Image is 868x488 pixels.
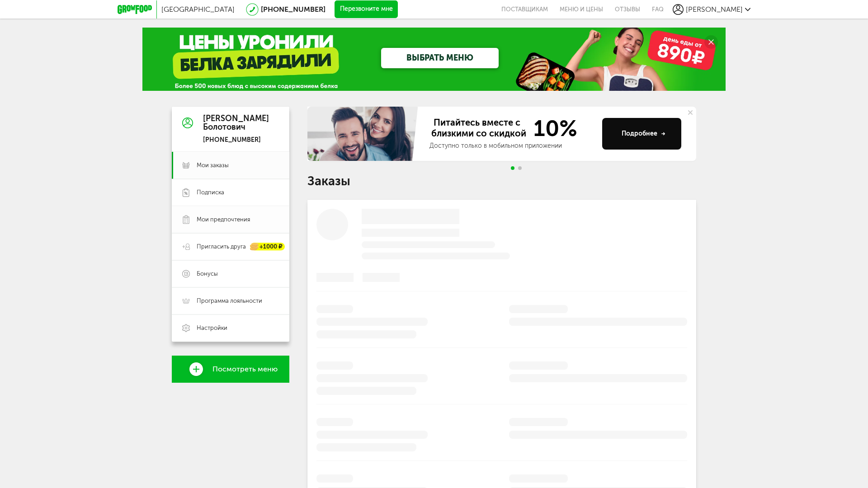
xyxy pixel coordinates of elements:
[197,297,262,305] span: Программа лояльности
[197,188,224,197] span: Подписка
[602,118,681,150] button: Подробнее
[518,166,522,170] span: Go to slide 2
[261,5,325,14] a: [PHONE_NUMBER]
[335,0,398,19] button: Перезвоните мне
[161,5,235,14] span: [GEOGRAPHIC_DATA]
[172,206,289,233] a: Мои предпочтения
[172,314,289,342] a: Настройки
[203,114,269,132] div: [PERSON_NAME] Болотович
[172,152,289,179] a: Мои заказы
[511,166,514,170] span: Go to slide 1
[250,243,285,251] div: +1000 ₽
[172,233,289,260] a: Пригласить друга +1000 ₽
[203,136,269,144] div: [PHONE_NUMBER]
[686,5,743,14] span: [PERSON_NAME]
[307,107,420,161] img: family-banner.579af9d.jpg
[172,287,289,314] a: Программа лояльности
[429,141,595,150] div: Доступно только в мобильном приложении
[197,243,246,251] span: Пригласить друга
[172,356,289,383] a: Посмотреть меню
[212,365,278,373] span: Посмотреть меню
[307,175,696,187] h1: Заказы
[197,270,218,278] span: Бонусы
[381,48,499,68] a: ВЫБРАТЬ МЕНЮ
[197,324,227,332] span: Настройки
[528,117,577,140] span: 10%
[622,129,665,138] div: Подробнее
[197,161,229,169] span: Мои заказы
[172,260,289,287] a: Бонусы
[197,216,250,224] span: Мои предпочтения
[172,179,289,206] a: Подписка
[429,117,528,140] span: Питайтесь вместе с близкими со скидкой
